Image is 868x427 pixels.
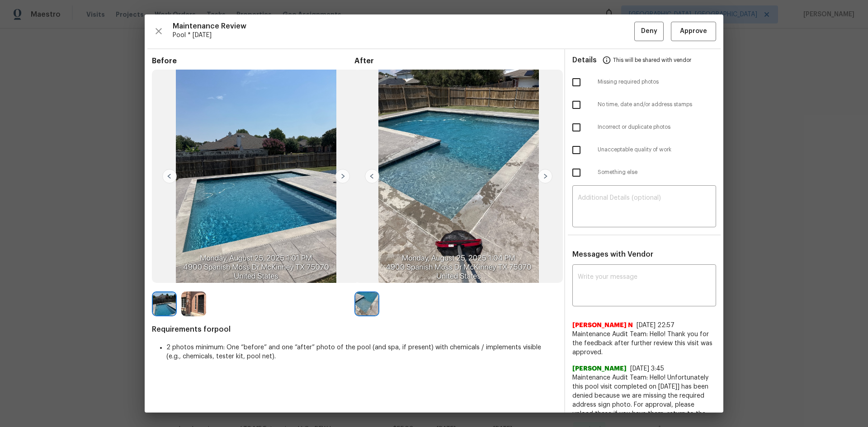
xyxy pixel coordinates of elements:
[598,146,716,154] span: Unacceptable quality of work
[354,56,557,66] span: After
[634,22,664,41] button: Deny
[630,366,664,372] span: [DATE] 3:45
[680,26,707,37] span: Approve
[152,325,557,334] span: Requirements for pool
[641,26,657,37] span: Deny
[572,330,716,357] span: Maintenance Audit Team: Hello! Thank you for the feedback after further review this visit was app...
[162,169,177,183] img: left-chevron-button-url
[637,322,675,328] span: [DATE] 22:57
[572,49,597,71] span: Details
[565,161,723,184] div: Something else
[598,123,716,131] span: Incorrect or duplicate photos
[598,78,716,86] span: Missing required photos
[335,169,350,183] img: right-chevron-button-url
[565,71,723,94] div: Missing required photos
[598,169,716,176] span: Something else
[572,364,627,373] span: [PERSON_NAME]
[173,22,634,31] span: Maintenance Review
[565,116,723,139] div: Incorrect or duplicate photos
[565,94,723,116] div: No time, date and/or address stamps
[166,343,557,361] li: 2 photos minimum: One “before” and one “after” photo of the pool (and spa, if present) with chemi...
[365,169,379,183] img: left-chevron-button-url
[598,101,716,108] span: No time, date and/or address stamps
[152,56,354,66] span: Before
[538,169,552,183] img: right-chevron-button-url
[613,49,691,71] span: This will be shared with vendor
[572,251,653,258] span: Messages with Vendor
[671,22,716,41] button: Approve
[572,321,633,330] span: [PERSON_NAME] N
[565,139,723,161] div: Unacceptable quality of work
[173,31,634,40] span: Pool * [DATE]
